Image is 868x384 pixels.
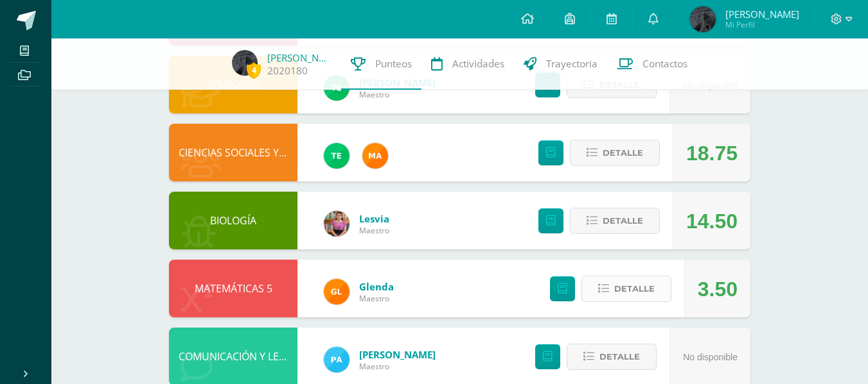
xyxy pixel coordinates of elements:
button: Detalle [570,208,660,234]
span: Maestro [359,225,389,236]
div: MATEMÁTICAS 5 [169,260,297,317]
button: Detalle [567,344,657,370]
span: Maestro [359,89,436,100]
span: Trayectoria [546,57,598,71]
img: e8319d1de0642b858999b202df7e829e.png [324,211,350,237]
a: Trayectoria [514,38,607,90]
button: Detalle [581,276,671,302]
span: Detalle [599,345,640,369]
span: Actividades [452,57,504,71]
div: 3.50 [698,260,738,318]
span: 4 [247,62,261,78]
a: 2020180 [267,64,308,78]
span: Detalle [603,141,643,165]
img: 4d02e55cc8043f0aab29493a7075c5f8.png [324,347,350,372]
span: Mi Perfil [725,19,799,30]
span: Detalle [614,277,655,301]
button: Detalle [570,140,660,166]
img: 7115e4ef1502d82e30f2a52f7cb22b3f.png [324,279,350,305]
div: CIENCIAS SOCIALES Y FORMACIÓN CIUDADANA 5 [169,124,297,181]
a: Glenda [359,280,394,293]
img: 266030d5bbfb4fab9f05b9da2ad38396.png [362,143,388,169]
div: 18.75 [686,124,738,182]
img: 43d3dab8d13cc64d9a3940a0882a4dc3.png [324,143,350,169]
a: [PERSON_NAME] [267,51,332,64]
a: Lesvia [359,212,389,225]
span: Contactos [642,57,687,71]
span: Maestro [359,361,436,372]
span: [PERSON_NAME] [725,8,799,21]
a: Actividades [421,38,514,90]
span: Punteos [375,57,412,71]
a: Punteos [341,38,421,90]
div: BIOLOGÍA [169,192,297,249]
a: Contactos [607,38,697,90]
span: No disponible [683,352,738,362]
img: ae8f675cdc2ac93a8575d964c836f19a.png [232,50,258,76]
a: [PERSON_NAME] [359,348,436,361]
img: ae8f675cdc2ac93a8575d964c836f19a.png [690,6,716,32]
span: Detalle [603,209,643,233]
span: Maestro [359,293,394,304]
div: 14.50 [686,192,738,250]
